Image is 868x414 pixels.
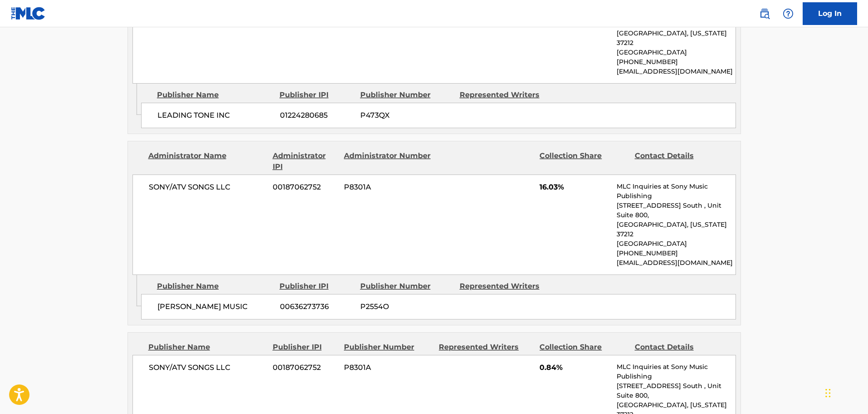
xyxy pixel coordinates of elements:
[755,5,774,23] a: Public Search
[344,182,432,193] span: P8301A
[823,370,868,414] iframe: Chat Widget
[803,2,857,25] a: Log In
[149,182,266,193] span: SONY/ATV SONGS LLC
[617,239,735,249] p: [GEOGRAPHIC_DATA]
[617,29,735,48] p: [GEOGRAPHIC_DATA], [US_STATE] 37212
[273,362,337,373] span: 00187062752
[617,249,735,258] p: [PHONE_NUMBER]
[539,362,610,373] span: 0.84%
[344,342,432,353] div: Publisher Number
[148,342,266,353] div: Publisher Name
[360,301,453,312] span: P2554O
[273,150,337,172] div: Administrator IPI
[617,220,735,239] p: [GEOGRAPHIC_DATA], [US_STATE] 37212
[779,5,797,23] div: Help
[360,281,453,292] div: Publisher Number
[157,90,273,100] div: Publisher Name
[617,182,735,201] p: MLC Inquiries at Sony Music Publishing
[539,342,628,353] div: Collection Share
[280,281,353,292] div: Publisher IPI
[617,57,735,67] p: [PHONE_NUMBER]
[273,342,337,353] div: Publisher IPI
[280,301,353,312] span: 00636273736
[344,150,432,172] div: Administrator Number
[617,201,735,220] p: [STREET_ADDRESS] South , Unit Suite 800,
[825,379,831,407] div: Drag
[149,362,266,373] span: SONY/ATV SONGS LLC
[635,342,723,353] div: Contact Details
[157,301,273,312] span: [PERSON_NAME] MUSIC
[617,67,735,76] p: [EMAIL_ADDRESS][DOMAIN_NAME]
[783,8,794,19] img: help
[460,90,552,100] div: Represented Writers
[539,182,610,193] span: 16.03%
[157,110,273,121] span: LEADING TONE INC
[280,110,353,121] span: 01224280685
[617,258,735,268] p: [EMAIL_ADDRESS][DOMAIN_NAME]
[148,150,266,172] div: Administrator Name
[439,342,533,353] div: Represented Writers
[273,182,337,193] span: 00187062752
[344,362,432,373] span: P8301A
[360,90,453,100] div: Publisher Number
[617,48,735,57] p: [GEOGRAPHIC_DATA]
[11,7,46,20] img: MLC Logo
[280,90,353,100] div: Publisher IPI
[617,381,735,400] p: [STREET_ADDRESS] South , Unit Suite 800,
[539,150,628,172] div: Collection Share
[759,8,770,19] img: search
[360,110,453,121] span: P473QX
[617,362,735,381] p: MLC Inquiries at Sony Music Publishing
[157,281,273,292] div: Publisher Name
[635,150,723,172] div: Contact Details
[460,281,552,292] div: Represented Writers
